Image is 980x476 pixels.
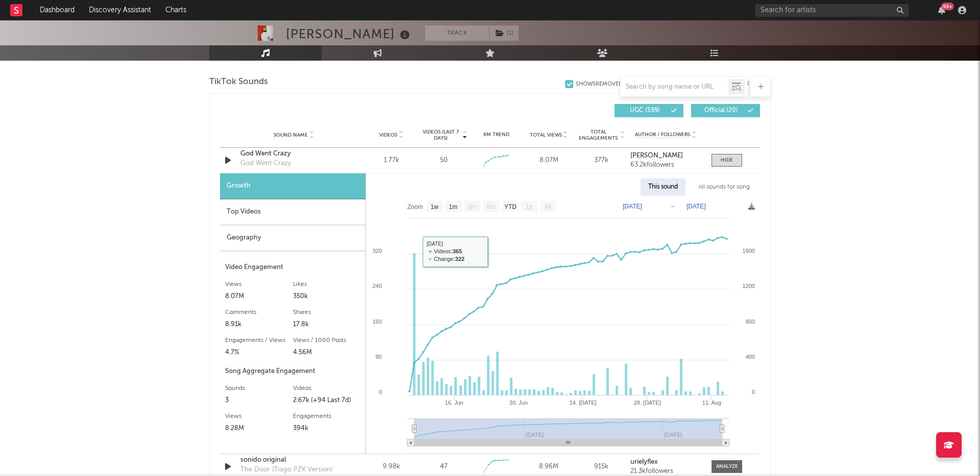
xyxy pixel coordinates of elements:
div: 8.96M [525,462,573,472]
div: Engagements [293,410,361,422]
text: Zoom [407,203,423,210]
strong: [PERSON_NAME] [630,152,683,159]
span: ( 1 ) [489,25,519,41]
text: 30. Jun [509,400,528,406]
div: 915k [578,462,625,472]
text: 0 [752,389,755,395]
a: [PERSON_NAME] [630,152,701,160]
text: YTD [504,203,517,210]
div: 63.2k followers [630,162,701,169]
a: urielyflex [630,459,701,466]
span: Sound Name [274,132,308,138]
div: 99 + [941,3,954,10]
div: Engagements / Views [225,334,293,347]
button: UGC(599) [615,104,683,117]
div: Views [225,278,293,290]
div: Views [225,410,293,422]
text: 1w [431,203,439,210]
div: 4.56M [293,347,361,359]
div: 4.7% [225,347,293,359]
div: Song Aggregate Engagement [225,365,360,378]
span: UGC ( 599 ) [621,108,668,114]
strong: urielyflex [630,459,658,465]
span: TikTok Sounds [209,76,268,88]
a: God Went Crazy [240,149,347,159]
text: 0 [379,389,382,395]
div: 8.91k [225,319,293,331]
text: 160 [373,319,382,325]
div: All sounds for song [691,178,757,196]
button: Track [425,25,489,41]
span: Author / Followers [635,131,690,138]
text: 14. [DATE] [570,400,597,406]
div: 47 [440,462,448,472]
span: Total Views [530,132,562,138]
div: 350k [293,290,361,303]
button: Official(20) [691,104,760,117]
text: 1600 [743,248,755,254]
div: 21.3k followers [630,468,701,475]
div: Sounds [225,382,293,394]
text: → [669,203,675,210]
text: 320 [373,248,382,254]
text: 240 [373,283,382,289]
input: Search for artists [755,4,909,17]
button: 99+ [938,6,945,14]
div: 3 [225,394,293,407]
span: Total Engagements [578,129,619,141]
div: The Door (Tiago PZK Version) [240,465,333,475]
text: [DATE] [623,203,642,210]
a: sonido original [240,455,347,465]
text: 16. Jun [445,400,463,406]
div: This sound [641,178,685,196]
div: 377k [578,155,625,166]
text: 400 [746,354,755,360]
button: (1) [489,25,519,41]
div: 8.28M [225,422,293,435]
text: 3m [468,203,477,210]
div: Views / 1000 Posts [293,334,361,347]
text: 1y [526,203,532,210]
div: 17.8k [293,319,361,331]
div: Likes [293,278,361,290]
div: God Went Crazy [240,158,291,169]
span: Videos [379,132,397,138]
text: All [544,203,551,210]
text: 6m [487,203,496,210]
div: Video Engagement [225,261,360,274]
text: 11. Aug [702,400,721,406]
div: 8.07M [525,155,573,166]
div: 394k [293,422,361,435]
span: Official ( 20 ) [698,108,745,114]
text: 28. [DATE] [634,400,661,406]
div: 50 [440,155,448,166]
text: 800 [746,319,755,325]
div: Geography [220,225,365,251]
text: 80 [376,354,382,360]
div: Shares [293,306,361,319]
div: 6M Trend [473,131,520,139]
div: Comments [225,306,293,319]
div: 8.07M [225,290,293,303]
div: 1.77k [367,155,415,166]
span: Videos (last 7 days) [420,129,461,141]
div: 2.67k (+94 Last 7d) [293,394,361,407]
div: Videos [293,382,361,394]
div: Top Videos [220,199,365,225]
input: Search by song name or URL [621,83,728,91]
text: 1200 [743,283,755,289]
text: 1m [449,203,458,210]
div: Growth [220,173,365,199]
text: [DATE] [687,203,706,210]
div: [PERSON_NAME] [286,25,412,42]
div: 9.98k [367,462,415,472]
